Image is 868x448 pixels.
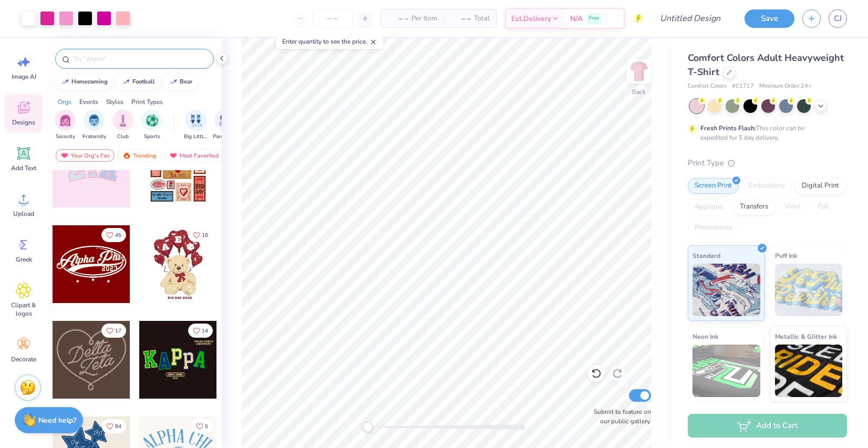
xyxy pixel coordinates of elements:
[101,419,126,433] button: Like
[732,82,754,91] span: # C1717
[570,13,583,24] span: N/A
[745,9,794,28] button: Save
[632,87,646,97] div: Back
[132,79,155,85] div: football
[82,110,106,141] div: filter for Fraternity
[13,210,34,218] span: Upload
[101,324,126,338] button: Like
[16,255,32,264] span: Greek
[213,110,237,141] div: filter for Parent's Weekend
[688,220,739,236] div: Rhinestones
[59,114,71,127] img: Sorority Image
[184,133,208,141] span: Big Little Reveal
[775,331,837,342] span: Metallic & Glitter Ink
[184,110,208,141] div: filter for Big Little Reveal
[688,199,730,215] div: Applique
[693,250,720,261] span: Standard
[71,79,108,85] div: homecoming
[11,164,36,172] span: Add Text
[12,72,36,81] span: Image AI
[775,250,797,261] span: Puff Ink
[116,74,160,90] button: football
[112,110,133,141] button: filter button
[693,345,760,397] img: Neon Ink
[122,152,131,159] img: trending.gif
[169,79,178,85] img: trend_line.gif
[688,51,844,78] span: Comfort Colors Adult Heavyweight T-Shirt
[82,110,106,141] button: filter button
[56,133,75,141] span: Sorority
[700,123,830,142] div: This color can be expedited for 5 day delivery.
[778,199,808,215] div: Vinyl
[775,345,843,397] img: Metallic & Glitter Ink
[312,9,353,28] input: – –
[56,149,115,162] div: Your Org's Fav
[628,61,649,82] img: Back
[276,34,383,49] div: Enter quantity to see the price.
[115,233,121,238] span: 45
[834,13,842,25] span: CJ
[55,110,76,141] div: filter for Sorority
[474,13,490,24] span: Total
[191,419,213,433] button: Like
[122,79,130,85] img: trend_line.gif
[652,8,729,29] input: Untitled Design
[688,82,727,91] span: Comfort Colors
[141,110,162,141] div: filter for Sports
[55,110,76,141] button: filter button
[387,13,408,24] span: – –
[693,264,760,316] img: Standard
[363,422,373,432] div: Accessibility label
[82,133,106,141] span: Fraternity
[180,79,192,85] div: bear
[144,133,160,141] span: Sports
[213,110,237,141] button: filter button
[146,114,158,127] img: Sports Image
[79,97,98,107] div: Events
[115,424,121,429] span: 84
[141,110,162,141] button: filter button
[202,328,208,334] span: 14
[795,178,846,194] div: Digital Print
[811,199,835,215] div: Foil
[829,9,847,28] a: CJ
[511,13,551,24] span: Est. Delivery
[205,424,208,429] span: 5
[700,124,756,132] strong: Fresh Prints Flash:
[55,74,112,90] button: homecoming
[169,152,178,159] img: most_fav.gif
[450,13,471,24] span: – –
[202,233,208,238] span: 10
[219,114,231,127] img: Parent's Weekend Image
[688,178,739,194] div: Screen Print
[58,97,71,107] div: Orgs
[101,228,126,242] button: Like
[188,228,213,242] button: Like
[184,110,208,141] button: filter button
[12,118,35,127] span: Designs
[38,415,76,425] strong: Need help?
[411,13,437,24] span: Per Item
[61,79,69,85] img: trend_line.gif
[213,133,237,141] span: Parent's Weekend
[6,301,41,318] span: Clipart & logos
[759,82,812,91] span: Minimum Order: 24 +
[190,114,202,127] img: Big Little Reveal Image
[164,149,224,162] div: Most Favorited
[163,74,197,90] button: bear
[60,152,69,159] img: most_fav.gif
[188,324,213,338] button: Like
[693,331,718,342] span: Neon Ink
[115,328,121,334] span: 17
[688,157,847,169] div: Print Type
[775,264,843,316] img: Puff Ink
[117,114,129,127] img: Club Image
[742,178,792,194] div: Embroidery
[11,355,36,363] span: Decorate
[73,54,207,64] input: Try "Alpha"
[112,110,133,141] div: filter for Club
[106,97,123,107] div: Styles
[88,114,100,127] img: Fraternity Image
[589,15,599,22] span: Free
[118,149,161,162] div: Trending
